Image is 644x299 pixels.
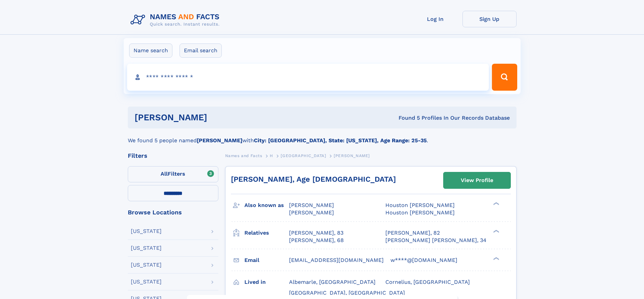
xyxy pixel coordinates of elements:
[385,202,455,208] span: Houston [PERSON_NAME]
[127,64,489,91] input: search input
[244,227,289,239] h3: Relatives
[197,137,242,144] b: [PERSON_NAME]
[303,114,510,122] div: Found 5 Profiles In Our Records Database
[129,43,172,58] label: Name search
[244,200,289,211] h3: Also known as
[244,255,289,266] h3: Email
[131,229,162,234] div: [US_STATE]
[492,229,500,233] div: ❯
[444,172,510,188] a: View Profile
[254,137,427,144] b: City: [GEOGRAPHIC_DATA], State: [US_STATE], Age Range: 25-35
[289,290,405,296] span: [GEOGRAPHIC_DATA], [GEOGRAPHIC_DATA]
[461,173,493,188] div: View Profile
[225,151,262,160] a: Names and Facts
[161,171,168,177] span: All
[128,11,225,29] img: Logo Names and Facts
[131,279,162,285] div: [US_STATE]
[492,256,500,261] div: ❯
[128,153,218,159] div: Filters
[135,113,303,122] h1: [PERSON_NAME]
[385,229,440,237] a: [PERSON_NAME], 82
[408,11,462,27] a: Log In
[289,229,343,237] a: [PERSON_NAME], 83
[131,245,162,251] div: [US_STATE]
[492,64,517,91] button: Search Button
[281,153,326,158] span: [GEOGRAPHIC_DATA]
[180,43,222,58] label: Email search
[128,128,517,145] div: We found 5 people named with .
[289,237,344,244] a: [PERSON_NAME], 68
[128,166,218,182] label: Filters
[289,279,376,285] span: Albemarle, [GEOGRAPHIC_DATA]
[492,202,500,206] div: ❯
[128,209,218,215] div: Browse Locations
[334,153,370,158] span: [PERSON_NAME]
[462,11,517,27] a: Sign Up
[289,209,334,216] span: [PERSON_NAME]
[244,276,289,288] h3: Lived in
[270,153,273,158] span: H
[131,262,162,268] div: [US_STATE]
[385,237,486,244] a: [PERSON_NAME] [PERSON_NAME], 34
[385,279,470,285] span: Cornelius, [GEOGRAPHIC_DATA]
[270,151,273,160] a: H
[231,175,396,183] a: [PERSON_NAME], Age [DEMOGRAPHIC_DATA]
[289,257,384,263] span: [EMAIL_ADDRESS][DOMAIN_NAME]
[281,151,326,160] a: [GEOGRAPHIC_DATA]
[385,209,455,216] span: Houston [PERSON_NAME]
[289,202,334,208] span: [PERSON_NAME]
